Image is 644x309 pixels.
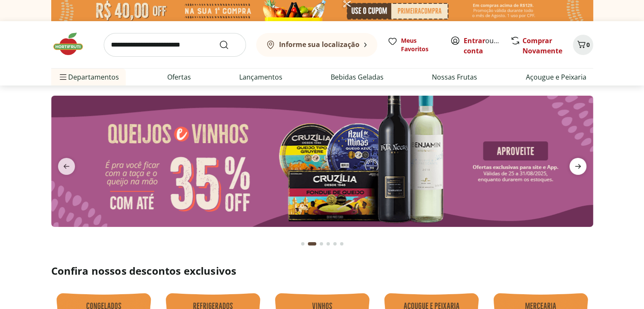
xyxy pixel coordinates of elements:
[464,36,501,56] span: ou
[219,40,239,50] button: Submit Search
[401,36,440,53] span: Meus Favoritos
[299,234,306,254] button: Go to page 1 from fs-carousel
[104,33,246,57] input: search
[464,36,510,55] a: Criar conta
[464,36,485,45] a: Entrar
[522,36,562,55] a: Comprar Novamente
[51,158,82,175] button: previous
[256,33,377,57] button: Informe sua localização
[239,72,282,82] a: Lançamentos
[332,234,338,254] button: Go to page 5 from fs-carousel
[432,72,477,82] a: Nossas Frutas
[306,234,318,254] button: Current page from fs-carousel
[387,36,440,53] a: Meus Favoritos
[279,40,359,49] b: Informe sua localização
[325,234,332,254] button: Go to page 4 from fs-carousel
[338,234,345,254] button: Go to page 6 from fs-carousel
[51,264,593,278] h2: Confira nossos descontos exclusivos
[51,96,593,227] img: queijos e vinhos
[331,72,384,82] a: Bebidas Geladas
[573,35,593,55] button: Carrinho
[58,67,68,87] button: Menu
[586,41,590,49] span: 0
[167,72,191,82] a: Ofertas
[58,67,119,87] span: Departamentos
[563,158,593,175] button: next
[51,31,94,57] img: Hortifruti
[318,234,325,254] button: Go to page 3 from fs-carousel
[525,72,586,82] a: Açougue e Peixaria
